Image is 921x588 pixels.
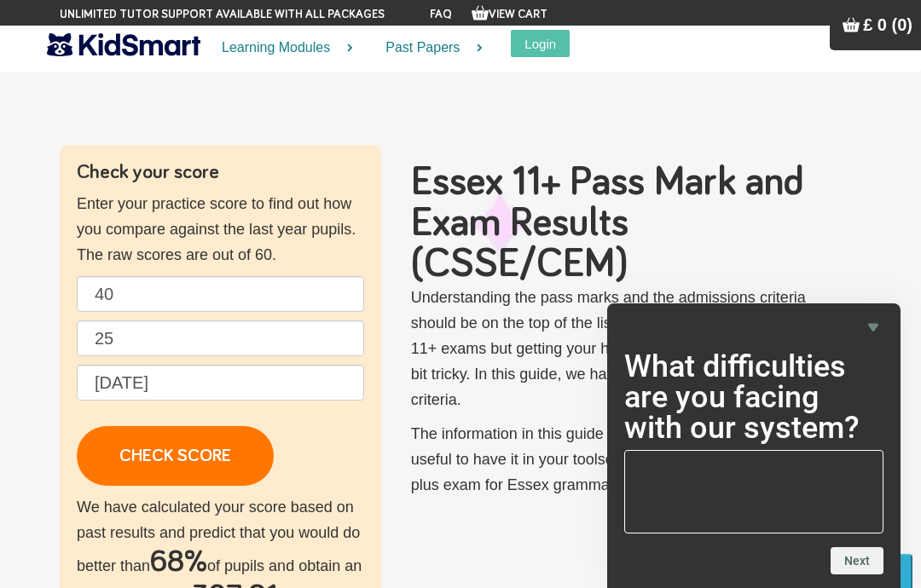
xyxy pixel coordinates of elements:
button: Hide survey [863,317,883,337]
img: Your items in the shopping basket [472,4,489,21]
p: Enter your practice score to find out how you compare against the last year pupils. The raw score... [77,191,364,268]
img: KidSmart logo [47,30,200,60]
a: CHECK SCORE [77,426,274,486]
a: FAQ [430,9,452,20]
p: The information in this guide could be overwhelming but is very useful to have it in your toolset... [411,421,844,498]
h2: 68% [150,545,207,579]
a: Learning Modules [200,26,364,71]
p: Understanding the pass marks and the admissions criteria should be on the top of the list for any... [411,285,844,412]
input: Maths raw score [77,320,364,356]
h2: What difficulties are you facing with our system? [624,351,883,443]
a: View Cart [472,9,547,20]
a: Past Papers [364,26,494,71]
h4: Check your score [77,162,364,182]
img: Your items in the shopping basket [843,16,860,33]
input: English raw score [77,276,364,312]
span: Unlimited tutor support available with all packages [60,6,385,23]
div: What difficulties are you facing with our system? [624,317,883,574]
h1: Essex 11+ Pass Mark and Exam Results (CSSE/CEM) [411,162,844,285]
input: Date of birth (d/m/y) e.g. 27/12/2007 [77,365,364,401]
textarea: What difficulties are you facing with our system? [624,450,883,533]
button: Login [511,30,570,57]
span: £ 0 (0) [863,15,912,34]
button: Next question [831,547,883,574]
